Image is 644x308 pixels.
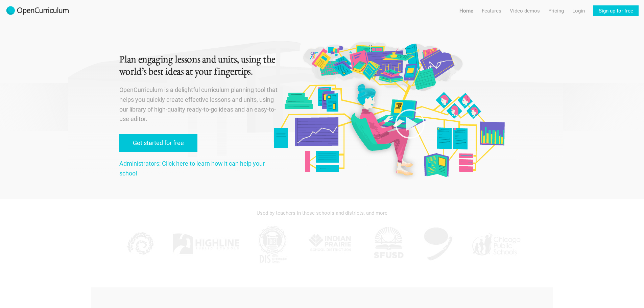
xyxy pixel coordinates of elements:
h1: Plan engaging lessons and units, using the world’s best ideas at your fingertips. [119,54,279,78]
a: Video demos [510,5,540,16]
a: Login [572,5,585,16]
p: OpenCurriculum is a delightful curriculum planning tool that helps you quickly create effective l... [119,85,279,124]
img: Highline.jpg [172,224,240,264]
a: Features [482,5,501,16]
img: KPPCS.jpg [123,224,157,264]
a: Home [459,5,473,16]
div: Used by teachers in these schools and districts, and more [119,206,525,220]
img: AGK.jpg [421,224,455,264]
img: 2017-logo-m.png [5,5,70,16]
img: SFUSD.jpg [372,224,405,264]
img: Original illustration by Malisa Suchanya, Oakland, CA (malisasuchanya.com) [271,41,506,180]
img: DIS.jpg [256,224,289,264]
img: CPS.jpg [471,224,521,264]
a: Sign up for free [593,5,639,16]
img: IPSD.jpg [305,224,356,264]
a: Pricing [548,5,564,16]
a: Get started for free [119,134,197,152]
a: Administrators: Click here to learn how it can help your school [119,160,265,177]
